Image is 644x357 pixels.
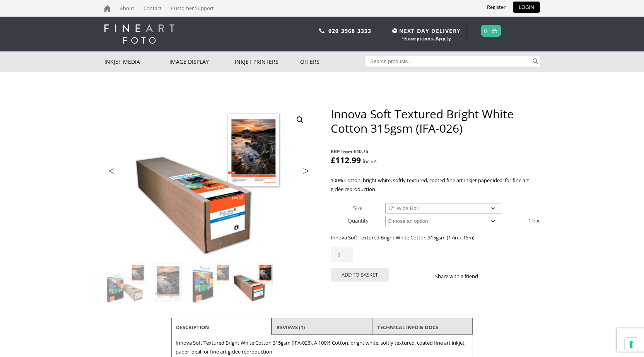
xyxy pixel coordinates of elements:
input: Search products… [366,56,531,67]
img: Innova Soft Textured Bright White Cotton 315gsm (IFA-026) - Image 4 [232,261,274,303]
bdi: 112.99 [331,155,361,166]
a: Offers [300,51,366,72]
button: Your consent preferences for tracking technologies [625,338,638,351]
img: twitter sharing button [497,273,503,279]
p: Share with a friend [435,272,487,281]
button: Search [531,56,540,67]
label: Size [353,204,363,212]
a: Reviews (1) [277,320,305,334]
label: Quantity [348,217,368,224]
a: Description [176,320,209,334]
a: 020 3968 3333 [328,27,372,34]
img: logo-white.svg [104,24,174,44]
input: Product quantity [331,247,353,262]
img: Innova Soft Textured Bright White Cotton 315gsm (IFA-026) - Image 3 [190,261,232,303]
img: Innova Soft Textured Bright White Cotton 315gsm (IFA-026) - Image 2 [147,261,189,303]
button: Add to basket [331,268,389,282]
img: email sharing button [506,273,512,279]
a: Image Display [169,51,235,72]
img: Innova Soft Textured Bright White Cotton 315gsm (IFA-026) [105,261,147,303]
a: View full-screen image gallery [293,113,307,127]
span: NEXT DAY DELIVERY [390,26,461,35]
p: 100% Cotton, bright white, softly textured, coated fine art inkjet paper ideal for fine art giclé... [331,176,540,194]
img: time.svg [392,28,397,33]
span: RRP from £40.75 [331,147,540,156]
img: facebook sharing button [487,273,494,279]
a: Register [481,2,511,13]
a: Inkjet Printers [235,51,300,72]
a: Exceptions Apply [404,35,451,42]
a: Inkjet Media [104,51,170,72]
span: £ [331,155,335,166]
a: Clear options [528,214,540,227]
a: TECHNICAL INFO & DOCS [377,320,438,334]
p: Innova Soft Textured Bright White Cotton 315gsm (17in x 15m) [331,233,540,242]
p: Innova Soft Textured Bright White Cotton 315gsm (IFA-026). A 100% Cotton, bright white, softly te... [176,338,469,356]
a: LOGIN [513,2,540,13]
h1: Innova Soft Textured Bright White Cotton 315gsm (IFA-026) [331,107,540,135]
img: phone.svg [319,28,325,33]
img: basket.svg [492,28,497,33]
a: 0 [484,25,487,36]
